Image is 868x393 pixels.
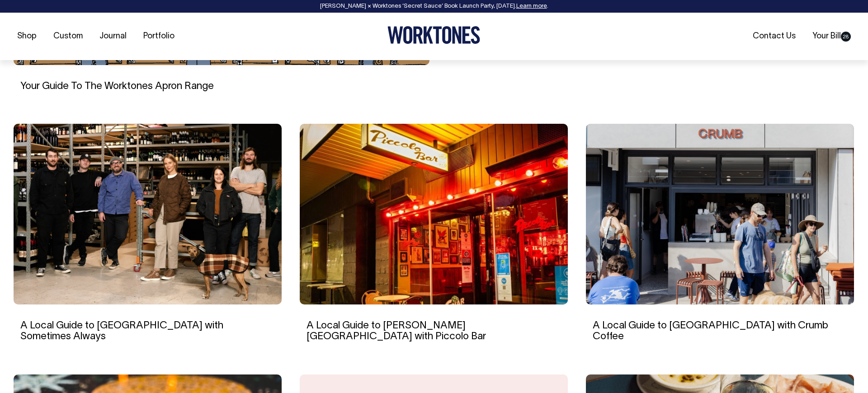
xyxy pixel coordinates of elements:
[9,3,859,9] div: [PERSON_NAME] × Worktones ‘Secret Sauce’ Book Launch Party, [DATE]. .
[809,29,854,44] a: Your Bill28
[20,321,223,341] a: A Local Guide to [GEOGRAPHIC_DATA] with Sometimes Always
[14,29,40,44] a: Shop
[307,321,486,341] a: A Local Guide to [PERSON_NAME][GEOGRAPHIC_DATA] with Piccolo Bar
[516,4,547,9] a: Learn more
[14,124,282,304] img: A Local Guide to Adelaide with Sometimes Always
[586,124,854,304] img: People gather outside a cafe with a shopfront sign that reads "crumb".
[841,32,851,42] span: 28
[593,321,828,341] a: A Local Guide to [GEOGRAPHIC_DATA] with Crumb Coffee
[96,29,130,44] a: Journal
[50,29,86,44] a: Custom
[749,29,799,44] a: Contact Us
[300,124,568,304] img: A Local Guide to Potts Point with Piccolo Bar
[140,29,178,44] a: Portfolio
[20,82,214,91] a: Your Guide To The Worktones Apron Range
